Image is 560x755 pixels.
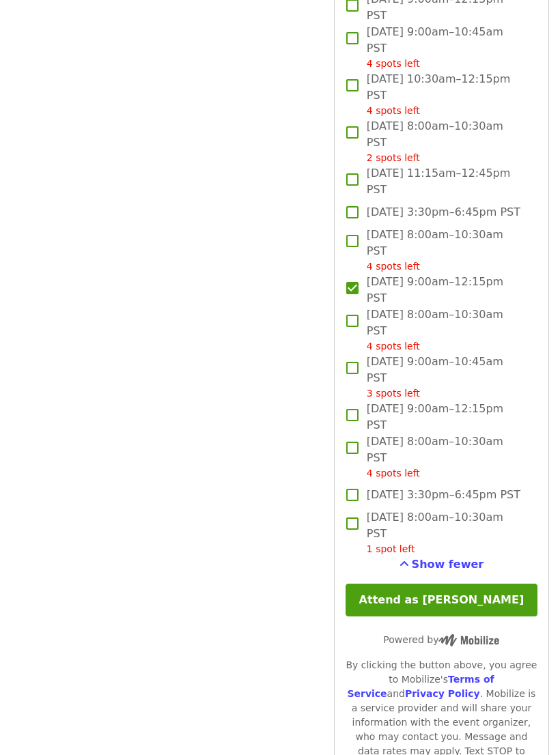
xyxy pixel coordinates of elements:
[367,152,420,163] span: 2 spots left
[400,556,484,573] button: See more timeslots
[367,487,520,503] span: [DATE] 3:30pm–6:45pm PST
[346,584,537,616] button: Attend as [PERSON_NAME]
[383,634,499,645] span: Powered by
[367,509,527,556] span: [DATE] 8:00am–10:30am PST
[367,261,420,272] span: 4 spots left
[367,58,420,69] span: 4 spots left
[367,24,527,71] span: [DATE] 9:00am–10:45am PST
[405,688,480,699] a: Privacy Policy
[367,118,527,165] span: [DATE] 8:00am–10:30am PST
[367,204,520,220] span: [DATE] 3:30pm–6:45pm PST
[367,433,527,481] span: [DATE] 8:00am–10:30am PST
[438,634,499,646] img: Powered by Mobilize
[412,558,484,571] span: Show fewer
[367,71,527,118] span: [DATE] 10:30am–12:15pm PST
[367,165,527,198] span: [DATE] 11:15am–12:45pm PST
[347,674,494,699] a: Terms of Service
[367,274,527,307] span: [DATE] 9:00am–12:15pm PST
[367,354,527,401] span: [DATE] 9:00am–10:45am PST
[367,401,527,433] span: [DATE] 9:00am–12:15pm PST
[367,388,420,399] span: 3 spots left
[367,468,420,479] span: 4 spots left
[367,307,527,354] span: [DATE] 8:00am–10:30am PST
[367,227,527,274] span: [DATE] 8:00am–10:30am PST
[367,543,415,554] span: 1 spot left
[367,341,420,352] span: 4 spots left
[367,105,420,116] span: 4 spots left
